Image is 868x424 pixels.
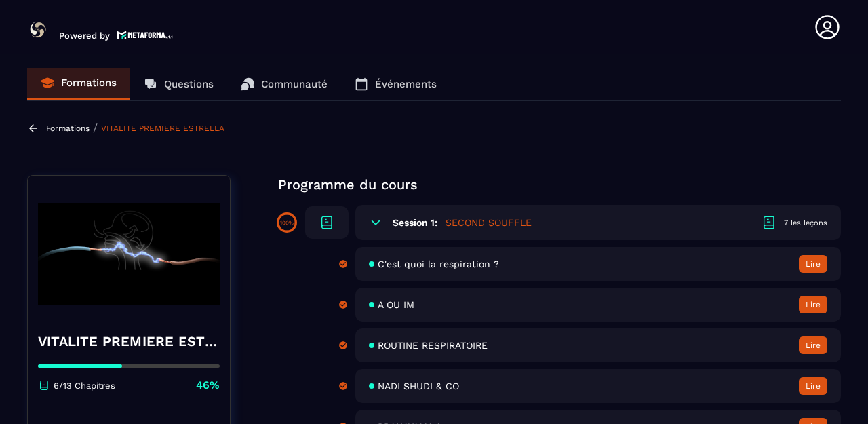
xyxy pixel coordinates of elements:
a: VITALITE PREMIERE ESTRELLA [101,123,224,133]
span: NADI SHUDI & CO [378,381,459,391]
div: 7 les leçons [784,218,827,228]
p: 100% [280,220,294,226]
a: Formations [46,123,90,133]
p: Powered by [59,31,110,41]
img: banner [38,186,220,322]
button: Lire [799,296,827,313]
a: Communauté [227,68,341,100]
button: Lire [799,377,827,395]
span: C'est quoi la respiration ? [378,258,499,269]
p: Questions [164,78,214,90]
span: / [93,121,98,134]
p: Communauté [261,78,328,90]
a: Événements [341,68,450,100]
p: Formations [61,77,117,89]
button: Lire [799,255,827,273]
p: 6/13 Chapitres [54,381,115,391]
p: Événements [375,78,437,90]
h6: Session 1: [393,217,437,228]
img: logo [117,29,174,41]
p: 46% [196,378,220,393]
h4: VITALITE PREMIERE ESTRELLA [38,332,220,351]
a: Questions [130,68,227,100]
span: ROUTINE RESPIRATOIRE [378,340,488,351]
span: A OU IM [378,299,414,310]
img: logo-branding [27,19,49,41]
a: Formations [27,68,130,100]
h5: SECOND SOUFFLE [446,216,532,229]
button: Lire [799,336,827,354]
p: Programme du cours [278,175,841,194]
